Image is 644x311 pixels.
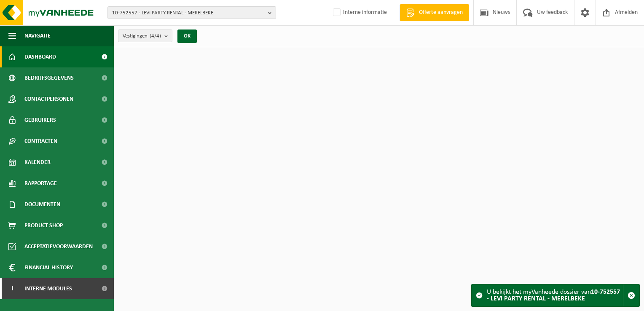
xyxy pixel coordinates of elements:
[123,30,161,43] span: Vestigingen
[487,284,623,306] div: U bekijkt het myVanheede dossier van
[24,25,51,46] span: Navigatie
[24,110,56,131] span: Gebruikers
[24,236,93,257] span: Acceptatievoorwaarden
[118,29,172,42] button: Vestigingen(4/4)
[417,8,465,17] span: Offerte aanvragen
[24,215,63,236] span: Product Shop
[24,131,57,152] span: Contracten
[400,4,469,21] a: Offerte aanvragen
[8,278,16,299] span: I
[112,7,265,19] span: 10-752557 - LEVI PARTY RENTAL - MERELBEKE
[24,152,51,173] span: Kalender
[150,33,161,39] count: (4/4)
[177,29,197,43] button: OK
[24,67,74,88] span: Bedrijfsgegevens
[24,278,72,299] span: Interne modules
[331,6,387,19] label: Interne informatie
[487,289,620,302] strong: 10-752557 - LEVI PARTY RENTAL - MERELBEKE
[24,46,56,67] span: Dashboard
[24,257,73,278] span: Financial History
[107,6,276,19] button: 10-752557 - LEVI PARTY RENTAL - MERELBEKE
[24,88,73,110] span: Contactpersonen
[24,194,60,215] span: Documenten
[24,173,57,194] span: Rapportage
